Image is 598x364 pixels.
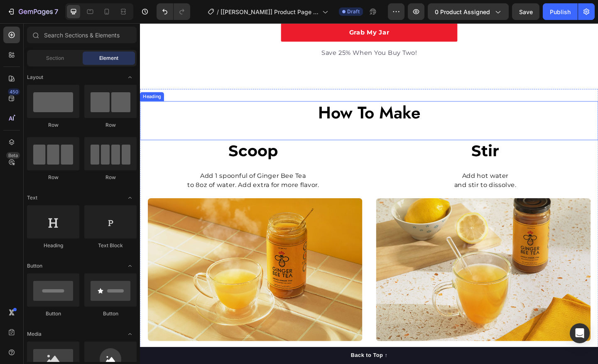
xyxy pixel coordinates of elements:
div: Button [27,310,79,317]
div: Button [84,310,137,317]
img: gempages_583405641406612312-34994a55-6ba9-4336-82e9-068d32344bac.jpg [257,190,490,346]
p: Save 25% When You Buy Two! [154,27,344,37]
span: Layout [27,74,43,81]
div: Heading [27,242,79,249]
span: Draft [347,8,360,15]
div: 450 [8,89,20,95]
span: Toggle open [123,191,137,204]
p: to 8oz of water. Add extra for more flavor. [1,171,245,181]
button: 7 [3,3,62,20]
div: Open Intercom Messenger [570,323,590,343]
span: Toggle open [123,327,137,341]
span: [[PERSON_NAME]] Product Page - [DATE] 10:40:49 [221,7,319,16]
span: / [217,7,219,16]
iframe: Design area [140,23,598,364]
span: Media [27,330,42,338]
img: gempages_583405641406612312-8244a275-1b7f-45b9-bc1b-f50f9d827b82.jpg [8,190,242,346]
span: Text [27,194,37,202]
p: 7 [54,7,58,17]
span: 0 product assigned [435,7,490,16]
p: and stir to dissolve. [253,171,498,181]
p: Scoop [1,128,245,150]
button: Save [512,3,539,20]
div: Row [27,174,79,181]
span: Toggle open [123,71,137,84]
div: Undo/Redo [157,3,190,20]
span: Section [46,54,64,62]
span: Save [519,8,533,15]
input: Search Sections & Elements [27,27,137,43]
p: Stir [253,128,498,150]
span: Toggle open [123,259,137,273]
div: Publish [550,7,571,16]
span: Element [99,54,118,62]
div: Row [84,174,137,181]
div: Heading [2,76,25,84]
div: Row [27,121,79,129]
span: Button [27,262,42,270]
button: Publish [543,3,578,20]
p: Add 1 spoonful of Ginger Bee Tea [1,161,245,171]
p: Add hot water [253,161,498,171]
button: 0 product assigned [428,3,509,20]
div: Beta [6,152,20,159]
div: Row [84,121,137,129]
div: Text Block [84,242,137,249]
